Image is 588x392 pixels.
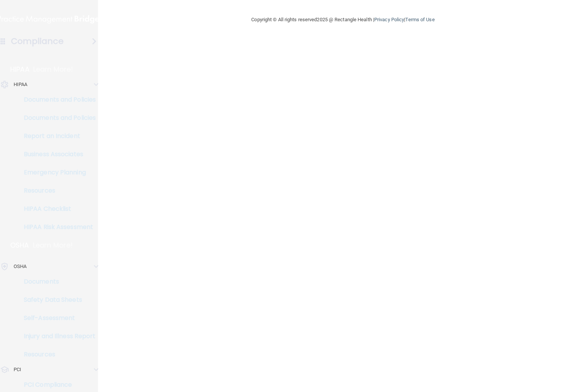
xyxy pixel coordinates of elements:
[5,96,108,103] p: Documents and Policies
[205,8,481,32] div: Copyright © All rights reserved 2025 @ Rectangle Health | |
[14,262,26,271] p: OSHA
[5,151,108,158] p: Business Associates
[5,205,108,213] p: HIPAA Checklist
[33,241,73,250] p: Learn More!
[5,114,108,122] p: Documents and Policies
[5,187,108,194] p: Resources
[5,332,108,340] p: Injury and Illness Report
[5,314,108,322] p: Self-Assessment
[5,169,108,176] p: Emergency Planning
[5,223,108,231] p: HIPAA Risk Assessment
[10,65,30,74] p: HIPAA
[5,296,108,304] p: Safety Data Sheets
[374,17,404,22] a: Privacy Policy
[33,65,73,74] p: Learn More!
[5,278,108,285] p: Documents
[11,36,64,47] h4: Compliance
[10,241,29,250] p: OSHA
[5,381,108,389] p: PCI Compliance
[5,132,108,140] p: Report an Incident
[14,365,21,374] p: PCI
[405,17,434,22] a: Terms of Use
[14,80,28,89] p: HIPAA
[5,351,108,358] p: Resources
